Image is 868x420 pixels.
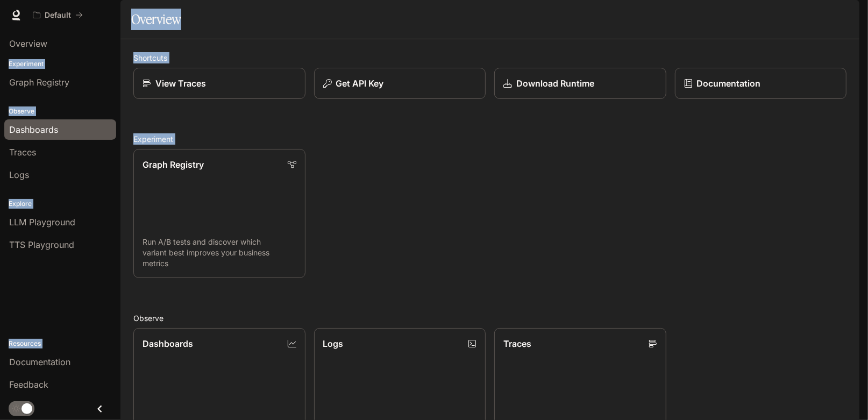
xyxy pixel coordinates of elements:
[516,77,594,90] p: Download Runtime
[133,133,846,145] h2: Experiment
[143,337,193,350] p: Dashboards
[503,337,531,350] p: Traces
[28,4,88,26] button: All workspaces
[155,77,206,90] p: View Traces
[494,68,666,99] a: Download Runtime
[323,337,344,350] p: Logs
[133,312,846,324] h2: Observe
[133,52,846,63] h2: Shortcuts
[143,158,204,171] p: Graph Registry
[675,68,847,99] a: Documentation
[131,9,181,30] h1: Overview
[143,237,296,269] p: Run A/B tests and discover which variant best improves your business metrics
[133,68,305,99] a: View Traces
[45,11,71,20] p: Default
[314,68,486,99] button: Get API Key
[133,149,305,278] a: Graph RegistryRun A/B tests and discover which variant best improves your business metrics
[697,77,761,90] p: Documentation
[336,77,384,90] p: Get API Key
